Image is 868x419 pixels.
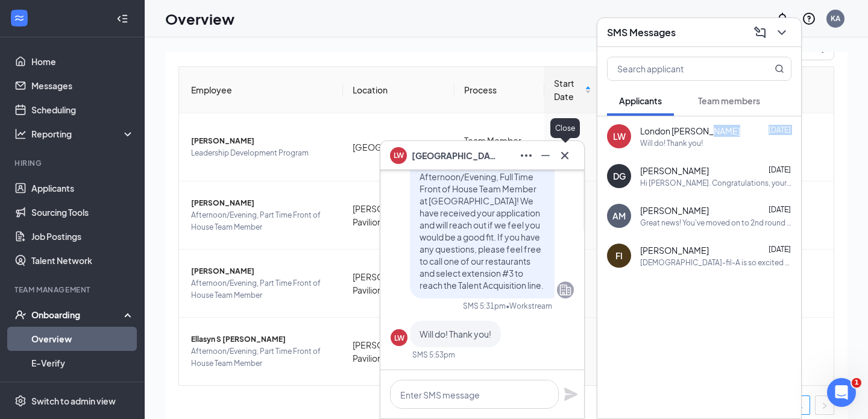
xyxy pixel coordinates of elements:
td: [PERSON_NAME] Pavilion [343,181,454,250]
svg: Plane [564,387,578,402]
div: SMS 5:53pm [412,350,455,360]
span: [PERSON_NAME] [191,265,333,277]
span: Afternoon/Evening, Part Time Front of House Team Member [191,345,333,370]
div: Will do! Thank you! [640,138,703,148]
span: Afternoon/Evening, Part Time Front of House Team Member [191,277,333,301]
span: [PERSON_NAME] [191,197,333,209]
span: Afternoon/Evening, Part Time Front of House Team Member [191,209,333,233]
svg: Ellipses [519,148,533,163]
div: LW [613,130,626,142]
span: Ellasyn S [PERSON_NAME] [191,333,333,345]
span: [DATE] [769,125,791,134]
svg: Collapse [116,13,128,25]
span: Applicants [619,95,662,106]
svg: QuestionInfo [802,11,816,26]
a: Sourcing Tools [31,200,134,224]
a: Applicants [31,176,134,200]
th: Process [454,67,544,113]
div: AM [612,210,626,222]
span: [DATE] [769,205,791,214]
svg: ChevronDown [775,25,789,40]
button: Ellipses [517,146,536,165]
svg: MagnifyingGlass [775,64,784,74]
span: Start Date [554,77,582,103]
div: Switch to admin view [31,395,116,407]
span: [PERSON_NAME] [640,244,709,256]
a: Overview [31,327,134,351]
svg: Analysis [14,128,27,140]
span: Will do! Thank you! [420,329,491,339]
svg: Company [558,283,573,297]
td: [GEOGRAPHIC_DATA] [343,113,454,181]
svg: Notifications [775,11,790,26]
td: [PERSON_NAME] Pavilion [343,250,454,318]
a: Job Postings [31,224,134,248]
h3: SMS Messages [607,26,676,39]
button: ComposeMessage [750,23,770,42]
div: LW [394,333,404,343]
svg: ComposeMessage [753,25,767,40]
div: Great news! You've moved on to 2nd round interviews with [DEMOGRAPHIC_DATA]-fil-A of [PERSON_NAME... [640,218,791,228]
div: SMS 5:31pm [463,301,506,311]
div: Hiring [14,158,132,168]
div: Hi [PERSON_NAME]. Congratulations, your interview with [DEMOGRAPHIC_DATA]-fil-A of [PERSON_NAME] ... [640,178,791,188]
div: FI [615,250,623,262]
div: Onboarding [31,309,124,321]
div: Team Management [14,285,132,295]
li: Next Page [815,395,834,415]
span: [PERSON_NAME] [191,135,333,147]
svg: Minimize [538,148,553,163]
svg: Cross [558,148,572,163]
span: right [821,402,828,409]
span: Leadership Development Program [191,147,333,159]
a: Talent Network [31,248,134,273]
div: Close [550,118,580,138]
span: [DATE] [769,165,791,174]
iframe: Intercom live chat [827,378,856,407]
a: Home [31,49,134,74]
button: Minimize [536,146,555,165]
button: Cross [555,146,574,165]
button: right [815,395,834,415]
div: KA [831,13,840,24]
div: DG [613,170,626,182]
input: Search applicant [608,57,750,80]
span: [PERSON_NAME] [640,204,709,216]
a: E-Verify [31,351,134,375]
h1: Overview [165,8,234,29]
span: • Workstream [506,301,552,311]
td: Team Member Onboarding [454,113,544,181]
svg: Settings [14,395,27,407]
svg: WorkstreamLogo [13,12,25,24]
a: Messages [31,74,134,98]
span: [GEOGRAPHIC_DATA] [PERSON_NAME] [412,149,496,162]
span: 1 [852,378,861,388]
th: Location [343,67,454,113]
span: [DATE] [769,245,791,254]
span: London [PERSON_NAME] [640,125,740,137]
button: ChevronDown [772,23,791,42]
td: [PERSON_NAME] Pavilion [343,318,454,385]
span: [PERSON_NAME] [640,165,709,177]
svg: UserCheck [14,309,27,321]
div: [DEMOGRAPHIC_DATA]-fil-A is so excited for you to join our team! Do you know anyone else who migh... [640,257,791,268]
a: Onboarding Documents [31,375,134,399]
div: Reporting [31,128,135,140]
th: Employee [179,67,343,113]
a: Scheduling [31,98,134,122]
span: Team members [698,95,760,106]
